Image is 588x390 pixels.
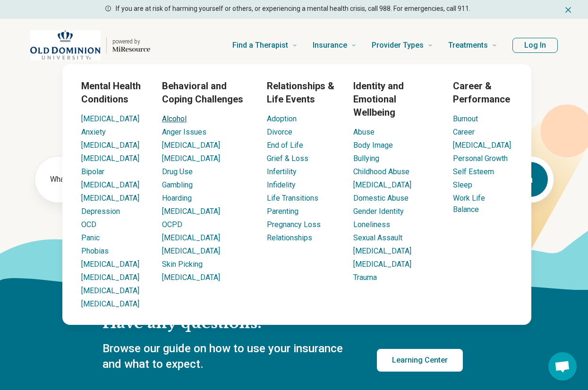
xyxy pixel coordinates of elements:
[353,246,411,255] a: [MEDICAL_DATA]
[81,180,139,189] a: [MEDICAL_DATA]
[453,141,511,150] a: [MEDICAL_DATA]
[162,141,220,150] a: [MEDICAL_DATA]
[267,167,297,176] a: Infertility
[267,127,292,136] a: Divorce
[81,286,139,295] a: [MEDICAL_DATA]
[162,180,193,189] a: Gambling
[453,154,508,163] a: Personal Growth
[232,26,298,64] a: Find a Therapist
[453,167,494,176] a: Self Esteem
[81,127,106,136] a: Anxiety
[453,79,512,106] h3: Career & Performance
[81,260,139,269] a: [MEDICAL_DATA]
[81,154,139,163] a: [MEDICAL_DATA]
[353,180,411,189] a: [MEDICAL_DATA]
[267,220,321,229] a: Pregnancy Loss
[81,233,100,242] a: Panic
[353,233,402,242] a: Sexual Assault
[267,154,308,163] a: Grief & Loss
[353,207,404,216] a: Gender Identity
[372,39,424,52] span: Provider Types
[353,220,390,229] a: Loneliness
[162,167,193,176] a: Drug Use
[353,194,409,203] a: Domestic Abuse
[81,220,96,229] a: OCD
[377,349,463,372] a: Learning Center
[372,26,433,64] a: Provider Types
[267,233,312,242] a: Relationships
[267,207,298,216] a: Parenting
[112,38,150,45] p: powered by
[162,273,220,282] a: [MEDICAL_DATA]
[81,246,109,255] a: Phobias
[353,260,411,269] a: [MEDICAL_DATA]
[162,79,252,106] h3: Behavioral and Coping Challenges
[353,154,379,163] a: Bullying
[162,246,220,255] a: [MEDICAL_DATA]
[453,127,475,136] a: Career
[267,114,297,123] a: Adoption
[162,154,220,163] a: [MEDICAL_DATA]
[102,341,354,373] p: Browse our guide on how to use your insurance and what to expect.
[353,167,409,176] a: Childhood Abuse
[162,114,187,123] a: Alcohol
[81,79,147,106] h3: Mental Health Conditions
[81,194,139,203] a: [MEDICAL_DATA]
[81,207,120,216] a: Depression
[81,167,104,176] a: Bipolar
[162,127,206,136] a: Anger Issues
[313,26,357,64] a: Insurance
[162,207,220,216] a: [MEDICAL_DATA]
[453,180,472,189] a: Sleep
[267,141,303,150] a: End of Life
[563,4,573,15] button: Dismiss
[267,194,318,203] a: Life Transitions
[448,26,497,64] a: Treatments
[30,30,150,60] a: Home page
[453,114,478,123] a: Burnout
[353,127,375,136] a: Abuse
[6,64,588,325] div: Find a Therapist
[162,260,203,269] a: Skin Picking
[353,79,438,119] h3: Identity and Emotional Wellbeing
[267,79,338,106] h3: Relationships & Life Events
[81,273,139,282] a: [MEDICAL_DATA]
[453,194,485,214] a: Work Life Balance
[162,220,182,229] a: OCPD
[548,352,577,381] div: Open chat
[353,141,393,150] a: Body Image
[448,39,488,52] span: Treatments
[267,180,296,189] a: Infidelity
[81,141,139,150] a: [MEDICAL_DATA]
[81,114,139,123] a: [MEDICAL_DATA]
[353,273,377,282] a: Trauma
[313,39,347,52] span: Insurance
[81,299,139,308] a: [MEDICAL_DATA]
[512,38,558,53] button: Log In
[232,39,288,52] span: Find a Therapist
[162,194,192,203] a: Hoarding
[116,4,470,14] p: If you are at risk of harming yourself or others, or experiencing a mental health crisis, call 98...
[162,233,220,242] a: [MEDICAL_DATA]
